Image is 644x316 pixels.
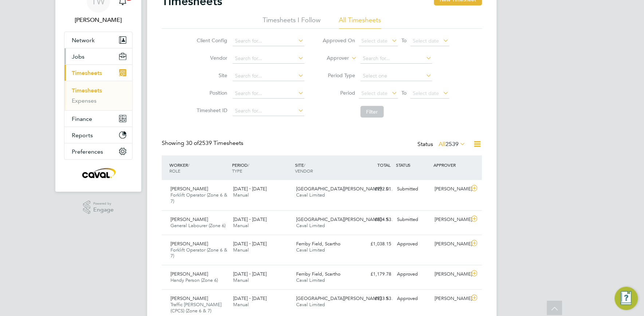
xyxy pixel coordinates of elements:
[339,16,381,29] li: All Timesheets
[93,201,114,207] span: Powered by
[394,183,432,195] div: Submitted
[248,162,250,168] span: /
[297,271,341,277] span: Ferriby Field, Scartho
[170,241,208,247] span: [PERSON_NAME]
[362,37,388,44] span: Select date
[170,222,225,229] span: General Labourer (Zone 6)
[432,183,470,195] div: [PERSON_NAME]
[233,216,267,222] span: [DATE] - [DATE]
[233,301,249,308] span: Manual
[231,158,294,177] div: PERIOD
[356,293,394,305] div: £933.53
[64,143,132,159] button: Preferences
[232,168,243,174] span: TYPE
[361,106,384,118] button: Filter
[83,201,114,214] a: Powered byEngage
[72,97,97,104] a: Expenses
[413,37,439,44] span: Select date
[356,238,394,250] div: £1,038.15
[93,207,114,213] span: Engage
[233,54,305,64] input: Search for...
[394,293,432,305] div: Approved
[394,268,432,280] div: Approved
[432,158,470,171] div: APPROVER
[64,65,132,81] button: Timesheets
[64,16,133,24] span: Tim Wells
[297,222,325,229] span: Caval Limited
[361,54,432,64] input: Search for...
[233,186,267,192] span: [DATE] - [DATE]
[295,168,313,174] span: VENDOR
[195,107,228,114] label: Timesheet ID
[432,268,470,280] div: [PERSON_NAME]
[233,88,305,99] input: Search for...
[418,139,468,150] div: Status
[233,192,249,198] span: Manual
[432,293,470,305] div: [PERSON_NAME]
[413,90,439,96] span: Select date
[233,295,267,301] span: [DATE] - [DATE]
[297,241,341,247] span: Ferriby Field, Scartho
[233,222,249,229] span: Manual
[170,277,218,283] span: Handy Person (Zone 6)
[323,72,356,79] label: Period Type
[323,37,356,44] label: Approved On
[615,287,638,310] button: Engage Resource Center
[169,168,180,174] span: ROLE
[297,277,325,283] span: Caval Limited
[297,186,393,192] span: [GEOGRAPHIC_DATA][PERSON_NAME] - S…
[233,241,267,247] span: [DATE] - [DATE]
[377,162,390,168] span: TOTAL
[170,216,208,222] span: [PERSON_NAME]
[186,139,199,147] span: 30 of
[439,141,466,148] label: All
[168,158,231,177] div: WORKER
[317,55,349,62] label: Approver
[294,158,357,177] div: SITE
[162,139,245,147] div: Showing
[233,247,249,253] span: Manual
[432,214,470,226] div: [PERSON_NAME]
[394,238,432,250] div: Approved
[195,55,228,61] label: Vendor
[195,37,228,44] label: Client Config
[233,71,305,81] input: Search for...
[72,53,85,60] span: Jobs
[195,90,228,96] label: Position
[356,214,394,226] div: £804.53
[394,214,432,226] div: Submitted
[323,90,356,96] label: Period
[80,167,117,179] img: caval-logo-retina.png
[297,301,325,308] span: Caval Limited
[72,37,95,44] span: Network
[263,16,321,29] li: Timesheets I Follow
[72,87,102,94] a: Timesheets
[400,36,409,45] span: To
[432,238,470,250] div: [PERSON_NAME]
[446,141,459,148] span: 2539
[361,71,432,81] input: Select one
[170,301,221,314] span: Traffic [PERSON_NAME] (CPCS) (Zone 6 & 7)
[64,167,133,179] a: Go to home page
[233,36,305,46] input: Search for...
[64,81,132,110] div: Timesheets
[304,162,306,168] span: /
[394,158,432,171] div: STATUS
[233,106,305,116] input: Search for...
[356,183,394,195] div: £992.01
[64,32,132,48] button: Network
[233,271,267,277] span: [DATE] - [DATE]
[64,111,132,127] button: Finance
[233,277,249,283] span: Manual
[72,70,102,76] span: Timesheets
[170,295,208,301] span: [PERSON_NAME]
[195,72,228,79] label: Site
[170,271,208,277] span: [PERSON_NAME]
[64,48,132,64] button: Jobs
[64,127,132,143] button: Reports
[186,139,243,147] span: 2539 Timesheets
[72,132,93,139] span: Reports
[170,192,227,204] span: Forklift Operator (Zone 6 & 7)
[170,186,208,192] span: [PERSON_NAME]
[72,148,103,155] span: Preferences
